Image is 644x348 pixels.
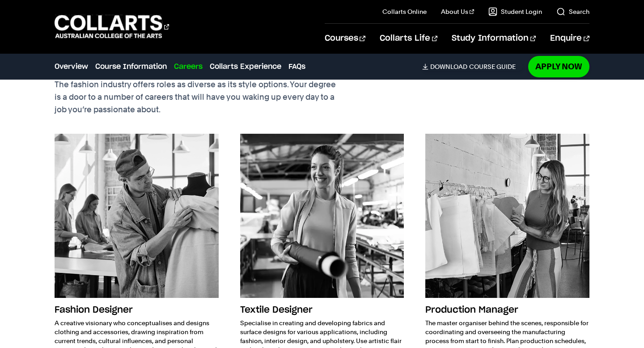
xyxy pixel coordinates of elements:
a: Study Information [452,24,536,53]
a: Collarts Experience [210,61,281,72]
p: The fashion industry offers roles as diverse as its style options. Your degree is a door to a num... [55,78,381,116]
span: Download [430,63,467,71]
a: Enquire [550,24,589,53]
a: Courses [325,24,365,53]
h3: Production Manager [425,301,589,318]
h3: Fashion Designer [55,301,218,318]
a: Student Login [488,7,542,16]
a: Search [556,7,589,16]
a: Course Information [95,61,167,72]
a: Apply Now [528,56,589,77]
a: Collarts Online [382,7,427,16]
a: About Us [441,7,474,16]
h3: Textile Designer [240,301,404,318]
div: Go to homepage [55,14,169,39]
a: FAQs [288,61,305,72]
a: Careers [174,61,203,72]
a: Collarts Life [380,24,437,53]
a: DownloadCourse Guide [422,63,523,71]
a: Overview [55,61,88,72]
